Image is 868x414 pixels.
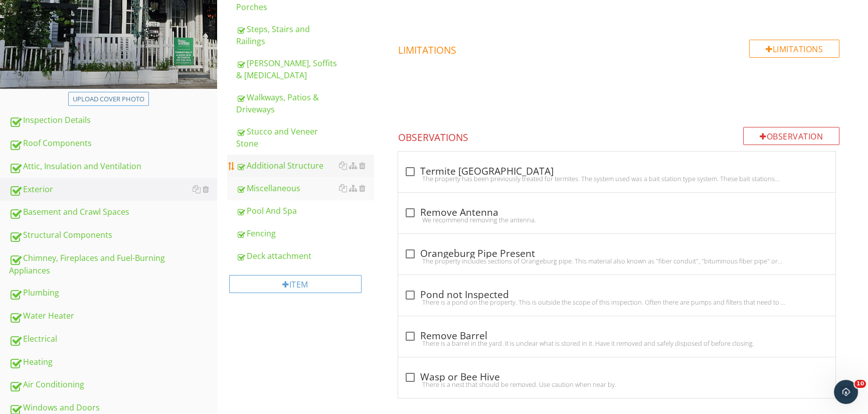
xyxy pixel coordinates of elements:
div: Exterior [9,183,217,196]
div: Observation [743,127,839,145]
div: There is a nest that should be removed. Use caution when near by. [404,380,829,388]
div: [PERSON_NAME], Soffits & [MEDICAL_DATA] [236,57,374,81]
div: Walkways, Patios & Driveways [236,91,374,115]
iframe: Intercom live chat [834,380,858,404]
div: Fencing [236,227,374,239]
div: Basement and Crawl Spaces [9,206,217,219]
div: Miscellaneous [236,182,374,194]
div: Additional Structure [236,160,374,172]
div: Steps, Stairs and Railings [236,23,374,47]
button: Upload cover photo [68,92,149,106]
div: Electrical [9,333,217,346]
div: Roof Components [9,137,217,150]
h4: Observations [398,127,839,144]
h4: Limitations [398,40,839,57]
div: Plumbing [9,287,217,300]
div: Attic, Insulation and Ventilation [9,160,217,173]
div: Structural Components [9,229,217,242]
div: Water Heater [9,310,217,323]
div: Heating [9,356,217,369]
div: There is a pond on the property. This is outside the scope of this inspection. Often there are pu... [404,298,829,306]
div: Chimney, Fireplaces and Fuel-Burning Appliances [9,252,217,277]
div: The property includes sections of Orangeburg pipe. This material also known as "fiber conduit", "... [404,257,829,265]
div: Deck attachment [236,250,374,262]
span: 10 [854,380,866,388]
div: Pool And Spa [236,205,374,217]
div: Inspection Details [9,114,217,127]
div: Air Conditioning [9,378,217,391]
div: Item [229,275,362,293]
div: Limitations [749,40,839,58]
div: We recommend removing the antenna. [404,216,829,224]
div: The property has been previously treated for termites. The system used was a bait station type sy... [404,175,829,183]
div: There is a barrel in the yard. It is unclear what is stored in it. Have it removed and safely dis... [404,339,829,347]
div: Upload cover photo [73,94,144,104]
div: Stucco and Veneer Stone [236,125,374,150]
